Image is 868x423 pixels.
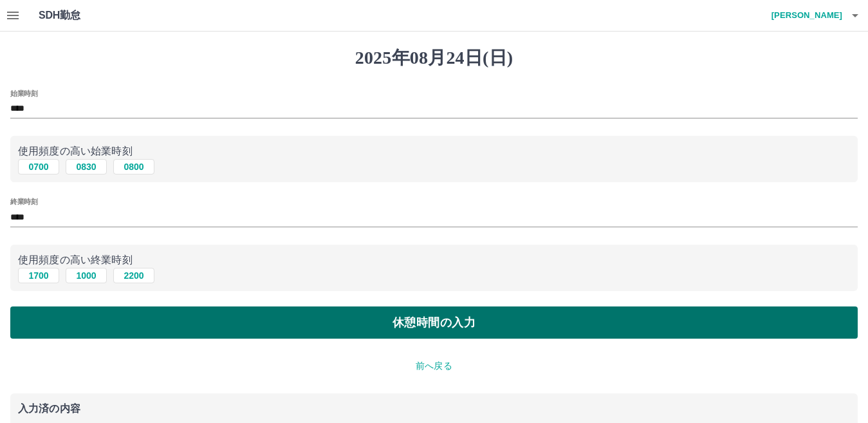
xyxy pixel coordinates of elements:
button: 2200 [113,268,154,283]
button: 休憩時間の入力 [10,306,858,339]
p: 入力済の内容 [18,404,850,414]
p: 使用頻度の高い終業時刻 [18,252,850,268]
button: 0830 [66,159,107,174]
button: 0800 [113,159,154,174]
label: 始業時刻 [10,88,37,98]
label: 終業時刻 [10,197,37,207]
p: 前へ戻る [10,359,858,373]
button: 0700 [18,159,59,174]
h1: 2025年08月24日(日) [10,47,858,69]
p: 使用頻度の高い始業時刻 [18,144,850,159]
button: 1700 [18,268,59,283]
button: 1000 [66,268,107,283]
